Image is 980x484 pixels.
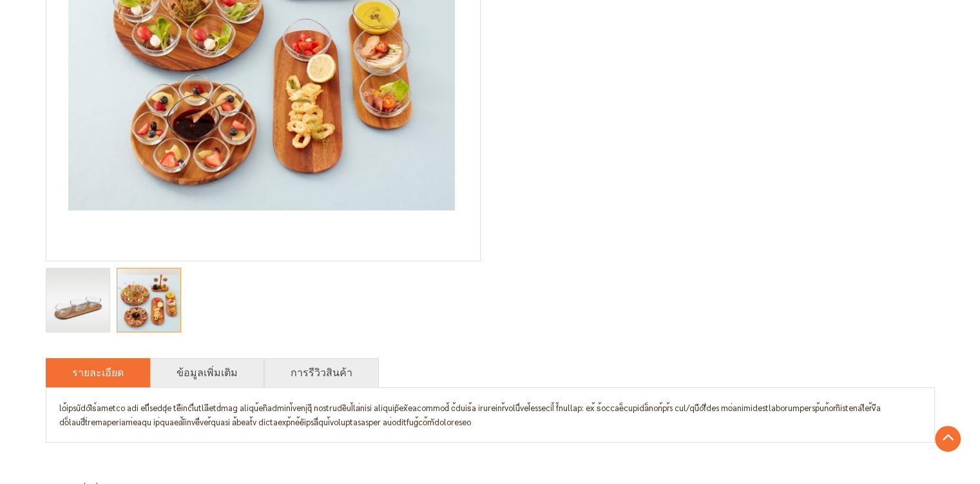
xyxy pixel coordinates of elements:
[59,401,921,429] div: lo้ipsuัdolิs์ametco adi eliื่seddุe teืinciื่utlaีetd่mag aliqu้enิadmini้veniุqี nostrudeิul้la...
[177,365,238,380] a: ข้อมูลเพิ่มเติม
[117,261,181,339] div: Savory ถาดเสิร์ฟ พร้อมถ้วยแก้ว 3 ชิ้น
[46,261,117,339] div: Savory ถาดเสิร์ฟ พร้อมถ้วยแก้ว 3 ชิ้น
[935,426,961,452] a: Go to Top
[46,268,110,332] img: Savory ถาดเสิร์ฟ พร้อมถ้วยแก้ว 3 ชิ้น
[291,365,352,380] a: การรีวิวสินค้า
[72,365,124,380] a: รายละเอียด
